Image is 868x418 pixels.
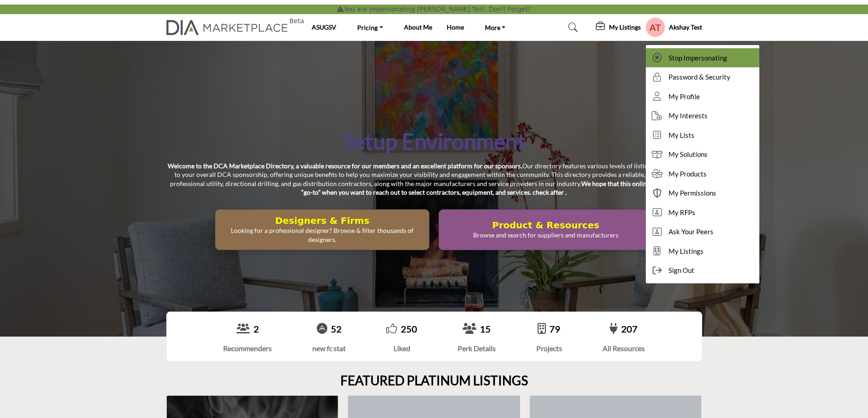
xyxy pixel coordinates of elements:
p: Browse and search for suppliers and manufacturers [442,231,650,240]
a: 15 [480,323,491,334]
span: My RFPs [668,207,695,218]
a: My Products [646,164,759,184]
h2: Product & Resources [442,220,650,231]
a: Password & Security [646,67,759,87]
h1: Setup Environment [342,127,526,156]
p: Looking for a professional designer? Browse & filter thousands of designers. [218,226,426,244]
span: My Interests [668,111,708,121]
button: Show hide supplier dropdown [645,17,665,37]
span: My Listings [668,246,703,257]
div: Recommenders [223,343,272,354]
span: My Lists [668,130,694,141]
a: My Solutions [646,145,759,164]
div: new fc stat [312,343,346,354]
div: All Resources [603,343,645,354]
a: About Me [404,23,432,31]
span: Password & Security [668,72,730,82]
h6: Beta [289,17,304,25]
a: Search [559,20,584,35]
div: Liked [386,343,417,354]
strong: Welcome to the DCA Marketplace Directory, a valuable resource for our members and an excellent pl... [168,162,522,170]
span: Sign Out [668,265,694,276]
span: My Permissions [668,188,716,198]
a: Ask Your Peers [646,222,759,242]
h2: Designers & Firms [218,215,426,226]
a: 250 [401,323,417,334]
a: Home [447,23,464,31]
a: 207 [621,323,638,334]
div: Perk Details [458,343,496,354]
a: My Interests [646,106,759,126]
div: My Listings [596,22,641,33]
a: Beta [166,20,293,35]
i: Go to Liked [386,323,397,334]
span: My Profile [668,91,700,102]
span: My Solutions [668,149,708,160]
a: 79 [549,323,560,334]
p: Our directory features various levels of listings that correspond to your overall DCA sponsorship... [166,161,702,197]
img: Site Logo [166,20,293,35]
h2: FEATURED PLATINUM LISTINGS [340,373,528,388]
a: Pricing [351,21,389,34]
a: My Profile [646,87,759,106]
a: My Listings [646,242,759,261]
a: 2 [254,323,259,334]
div: Projects [536,343,562,354]
a: View Recommenders [236,323,250,335]
a: My Permissions [646,183,759,203]
a: 52 [331,323,342,334]
button: Product & Resources Browse and search for suppliers and manufacturers [439,209,653,250]
a: My Lists [646,126,759,145]
button: Designers & Firms Looking for a professional designer? Browse & filter thousands of designers. [215,209,429,250]
a: ASUGSV [312,23,336,31]
span: My Products [668,169,707,179]
a: More [479,21,512,34]
span: Ask Your Peers [668,227,713,237]
h5: Akshay Test [669,23,702,32]
a: My RFPs [646,203,759,222]
h5: My Listings [609,23,641,31]
span: Stop Impersonating [668,53,727,63]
